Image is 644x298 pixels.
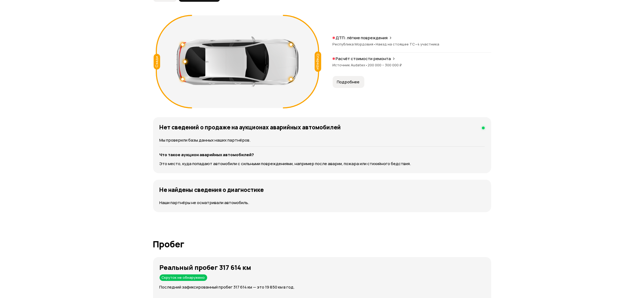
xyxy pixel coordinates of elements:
span: Республика Мордовия [333,42,376,47]
span: • [374,42,376,47]
p: Последний зафиксированный пробег 317 614 км — это 19 850 км в год. [160,284,491,290]
p: ДТП: лёгкие повреждения [336,35,388,41]
h1: Пробег [153,239,491,249]
p: Мы проверили базы данных наших партнёров. [160,137,485,143]
strong: Что такое аукцион аварийных автомобилей? [160,152,254,158]
h4: Не найдены сведения о диагностике [160,186,264,193]
span: • [365,63,368,67]
button: Подробнее [333,76,364,88]
span: Источник Audatex [333,63,368,67]
strong: Реальный пробег 317 614 км [160,263,251,272]
span: • [415,42,418,47]
p: Расчёт стоимости ремонта [336,56,391,61]
div: Скруток не обнаружено [160,274,207,281]
span: Подробнее [337,79,360,85]
div: Сзади [154,54,160,70]
p: Это место, куда попадают автомобили с сильными повреждениями, например после аварии, пожара или с... [160,161,485,167]
span: Наезд на стоящее ТС [376,42,418,47]
span: 4 участника [418,42,440,47]
span: 200 000 – 300 000 ₽ [368,63,402,67]
p: Наши партнёры не осматривали автомобиль. [160,200,485,206]
div: Спереди [315,51,321,72]
h4: Нет сведений о продаже на аукционах аварийных автомобилей [160,124,341,131]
